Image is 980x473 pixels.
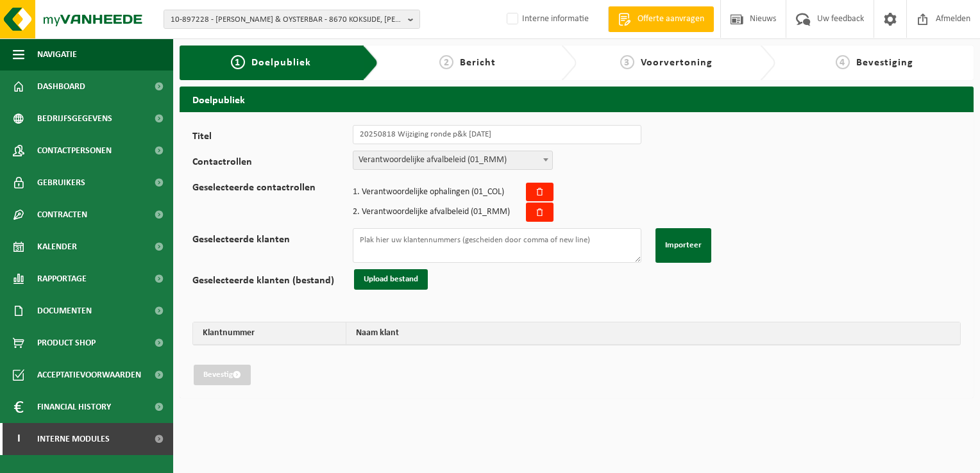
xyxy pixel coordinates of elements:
span: Dashboard [37,71,85,103]
span: . Verantwoordelijke afvalbeleid (01_RMM) [353,208,510,217]
button: Bevestig [194,365,251,385]
span: I [13,423,24,455]
span: 4 [836,55,850,69]
span: Interne modules [37,423,110,455]
button: Upload bestand [354,269,428,290]
span: Verantwoordelijke afvalbeleid (01_RMM) [353,151,553,170]
button: Importeer [655,228,711,263]
span: Navigatie [37,38,77,71]
span: 10-897228 - [PERSON_NAME] & OYSTERBAR - 8670 KOKSIJDE, [PERSON_NAME] 2 [171,10,403,29]
span: 2 [353,207,357,217]
span: Offerte aanvragen [634,13,707,26]
th: Klantnummer [193,322,346,345]
span: Voorvertoning [641,58,713,68]
span: 3 [620,55,634,69]
span: 2 [439,55,453,69]
span: 1 [231,55,245,69]
span: Acceptatievoorwaarden [37,359,141,391]
span: Documenten [37,295,92,327]
label: Contactrollen [192,157,353,170]
span: Gebruikers [37,167,85,199]
span: Contracten [37,199,87,231]
span: Bericht [460,58,496,68]
span: Kalender [37,231,77,263]
span: Verantwoordelijke afvalbeleid (01_RMM) [353,151,552,169]
label: Geselecteerde contactrollen [192,183,353,222]
span: Rapportage [37,263,87,295]
span: 1 [353,187,357,197]
span: . Verantwoordelijke ophalingen (01_COL) [353,188,504,197]
label: Geselecteerde klanten [192,235,353,263]
span: Bedrijfsgegevens [37,103,112,135]
th: Naam klant [346,322,960,345]
label: Interne informatie [504,10,589,29]
label: Geselecteerde klanten (bestand) [192,276,353,290]
h2: Doelpubliek [180,87,974,112]
label: Titel [192,131,353,144]
span: Doelpubliek [251,58,311,68]
span: Product Shop [37,327,96,359]
span: Contactpersonen [37,135,112,167]
span: Bevestiging [856,58,913,68]
a: Offerte aanvragen [608,6,714,32]
button: 10-897228 - [PERSON_NAME] & OYSTERBAR - 8670 KOKSIJDE, [PERSON_NAME] 2 [164,10,420,29]
span: Financial History [37,391,111,423]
